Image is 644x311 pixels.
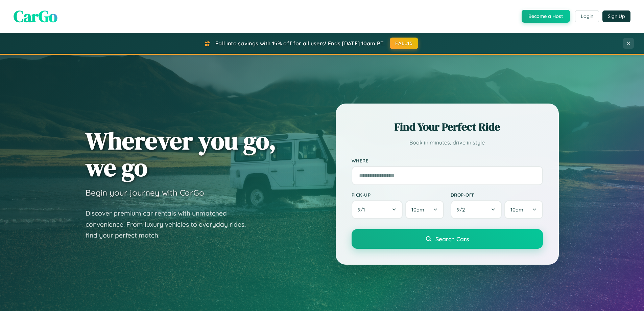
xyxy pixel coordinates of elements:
[510,206,523,213] span: 10am
[411,206,424,213] span: 10am
[457,206,468,213] span: 9 / 2
[435,235,469,243] span: Search Cars
[390,38,418,49] button: FALL15
[352,138,543,148] p: Book in minutes, drive in style
[352,119,543,134] h2: Find Your Perfect Ride
[352,192,444,198] label: Pick-up
[405,200,444,219] button: 10am
[522,10,570,23] button: Become a Host
[352,229,543,249] button: Search Cars
[504,200,543,219] button: 10am
[352,200,403,219] button: 9/1
[215,40,385,47] span: Fall into savings with 15% off for all users! Ends [DATE] 10am PT.
[86,127,276,181] h1: Wherever you go, we go
[14,5,57,27] span: CarGo
[358,206,368,213] span: 9 / 1
[602,10,630,22] button: Sign Up
[451,192,543,198] label: Drop-off
[451,200,502,219] button: 9/2
[86,187,204,198] h3: Begin your journey with CarGo
[86,208,255,241] p: Discover premium car rentals with unmatched convenience. From luxury vehicles to everyday rides, ...
[575,10,599,22] button: Login
[352,158,543,163] label: Where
